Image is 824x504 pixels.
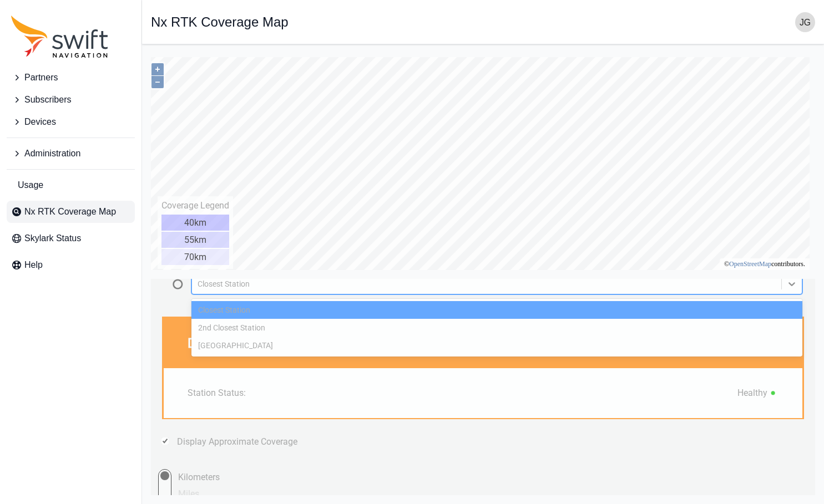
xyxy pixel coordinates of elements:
[795,12,815,32] img: user photo
[7,111,135,133] button: Devices
[7,201,135,223] a: Nx RTK Coverage Map
[1,24,13,37] button: –
[21,418,65,434] label: Kilometers
[7,174,135,196] a: Usage
[587,336,628,347] span: Healthy
[11,149,78,159] div: Coverage Legend
[18,179,43,192] span: Usage
[24,147,80,160] span: Administration
[1,12,13,24] button: +
[578,208,620,216] a: OpenStreetMap
[7,142,135,165] button: Administration
[151,16,289,29] h1: Nx RTK Coverage Map
[24,232,81,245] span: Skylark Status
[24,93,71,106] span: Subscribers
[24,71,58,84] span: Partners
[26,385,146,395] label: Display Approximate Coverage
[573,208,654,216] li: © contributors.
[151,52,815,495] iframe: RTK Map
[616,336,628,347] img: FsbBQtsWpfYTG4AAAAASUVORK5CYII=
[11,197,78,213] div: 70km
[11,180,78,196] div: 55km
[7,89,135,111] button: Subscribers
[21,434,65,451] label: Miles
[7,67,135,89] button: Partners
[24,115,56,129] span: Devices
[7,227,135,250] a: Skylark Status
[7,254,135,276] a: Help
[24,205,116,218] span: Nx RTK Coverage Map
[11,163,78,179] div: 40km
[24,258,43,272] span: Help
